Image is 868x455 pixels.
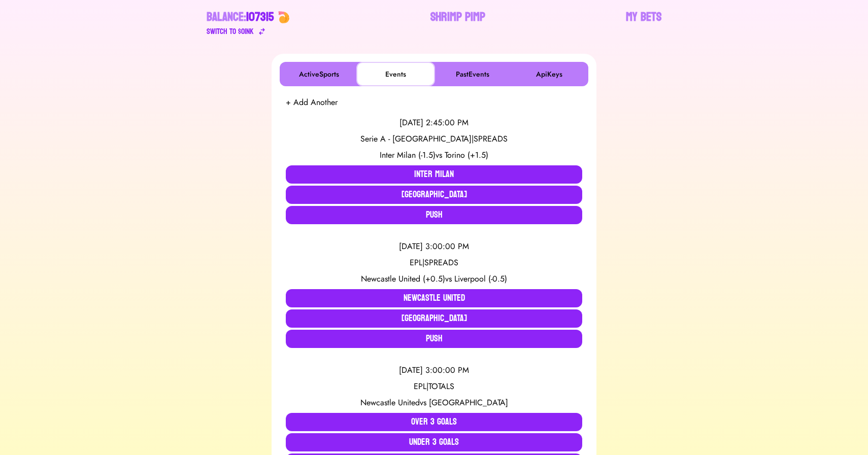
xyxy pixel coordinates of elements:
img: 🍤 [278,11,290,23]
button: [GEOGRAPHIC_DATA] [286,186,582,204]
button: Push [286,330,582,348]
span: Newcastle United [360,397,420,408]
div: vs [286,273,582,285]
button: ActiveSports [282,64,356,84]
span: Inter Milan (-1.5) [380,149,436,161]
div: EPL | SPREADS [286,257,582,269]
div: vs [286,149,582,161]
button: Under 3 Goals [286,433,582,451]
button: Push [286,206,582,224]
span: Torino (+1.5) [445,149,488,161]
a: Shrimp Pimp [430,9,485,38]
div: Balance: [207,9,274,25]
div: EPL | TOTALS [286,380,582,393]
span: [GEOGRAPHIC_DATA] [429,397,508,408]
button: PastEvents [435,64,510,84]
span: Newcastle United (+0.5) [361,273,445,285]
div: [DATE] 2:45:00 PM [286,117,582,129]
a: My Bets [626,9,661,38]
div: [DATE] 3:00:00 PM [286,240,582,253]
button: [GEOGRAPHIC_DATA] [286,309,582,328]
button: + Add Another [286,96,338,109]
div: [DATE] 3:00:00 PM [286,364,582,376]
button: Events [358,64,433,84]
div: Serie A - [GEOGRAPHIC_DATA] | SPREADS [286,133,582,145]
button: Over 3 Goals [286,413,582,431]
span: 107315 [246,6,274,28]
div: Switch to $ OINK [207,25,254,38]
span: Liverpool (-0.5) [454,273,507,285]
button: Inter Milan [286,165,582,184]
button: Newcastle United [286,289,582,307]
button: ApiKeys [512,64,586,84]
div: vs [286,397,582,409]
